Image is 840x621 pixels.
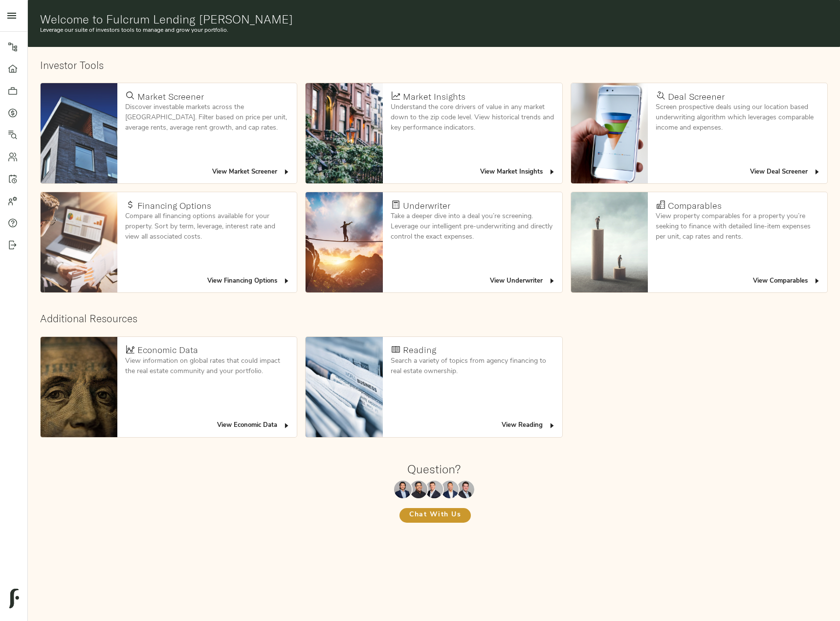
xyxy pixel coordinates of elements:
button: Chat With Us [399,508,471,523]
img: Market Screener [41,83,117,183]
span: View Comparables [753,276,821,287]
span: View Market Screener [212,167,290,178]
p: Screen prospective deals using our location based underwriting algorithm which leverages comparab... [656,102,819,133]
h1: Welcome to Fulcrum Lending [PERSON_NAME] [40,12,828,26]
img: Richard Le [441,481,459,498]
h4: Underwriter [403,200,450,211]
h4: Comparables [668,200,722,211]
h4: Market Screener [137,91,204,102]
button: View Market Screener [210,165,293,180]
h4: Reading [403,345,436,355]
h2: Investor Tools [40,59,828,71]
button: View Comparables [751,274,823,289]
p: Understand the core drivers of value in any market down to the zip code level. View historical tr... [391,102,554,133]
img: Maxwell Wu [394,481,412,498]
p: Search a variety of topics from agency financing to real estate ownership. [391,356,554,377]
img: Justin Stamp [457,481,474,498]
h2: Additional Resources [40,312,828,325]
p: Discover investable markets across the [GEOGRAPHIC_DATA]. Filter based on price per unit, average... [125,102,289,133]
img: Reading [306,337,382,437]
h4: Economic Data [137,345,198,355]
p: Compare all financing options available for your property. Sort by term, leverage, interest rate ... [125,211,289,242]
span: Chat With Us [409,509,461,521]
span: View Market Insights [480,167,556,178]
img: Zach Frizzera [425,481,443,498]
img: Comparables [571,192,648,292]
img: Underwriter [306,192,382,292]
span: View Underwriter [490,276,556,287]
p: Leverage our suite of investors tools to manage and grow your portfolio. [40,26,828,35]
button: View Underwriter [487,274,558,289]
button: View Economic Data [215,418,293,433]
img: Economic Data [41,337,117,437]
img: Kenneth Mendonça [410,481,427,498]
span: View Financing Options [207,276,290,287]
img: Financing Options [41,192,117,292]
p: View information on global rates that could impact the real estate community and your portfolio. [125,356,289,377]
h4: Market Insights [403,91,465,102]
button: View Financing Options [205,274,293,289]
span: View Reading [502,420,556,431]
h1: Question? [407,462,461,476]
img: Deal Screener [571,83,648,183]
p: Take a deeper dive into a deal you’re screening. Leverage our intelligent pre-underwriting and di... [391,211,554,242]
img: Market Insights [306,83,382,183]
h4: Financing Options [137,200,211,211]
button: View Market Insights [478,165,558,180]
button: View Deal Screener [748,165,823,180]
button: View Reading [499,418,558,433]
span: View Deal Screener [750,167,821,178]
p: View property comparables for a property you’re seeking to finance with detailed line-item expens... [656,211,819,242]
span: View Economic Data [217,420,290,431]
h4: Deal Screener [668,91,725,102]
